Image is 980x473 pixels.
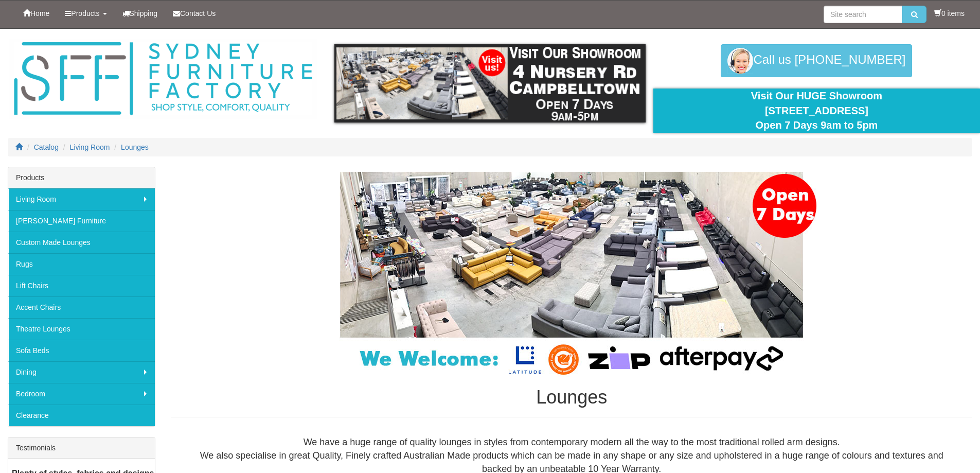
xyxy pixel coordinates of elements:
a: Bedroom [8,383,155,405]
div: Products [8,167,155,188]
a: Theatre Lounges [8,318,155,340]
span: Products [71,9,99,17]
li: 0 items [934,8,965,19]
a: [PERSON_NAME] Furniture [8,210,155,232]
a: Contact Us [165,1,223,26]
div: Testimonials [8,437,155,459]
a: Products [57,1,114,26]
a: Shipping [115,1,166,26]
a: Sofa Beds [8,340,155,361]
h1: Lounges [171,387,972,408]
span: Home [30,9,49,17]
span: Contact Us [180,9,216,17]
a: Clearance [8,405,155,426]
a: Living Room [8,188,155,210]
a: Catalog [34,143,59,151]
div: Visit Our HUGE Showroom [STREET_ADDRESS] Open 7 Days 9am to 5pm [661,89,972,133]
a: Rugs [8,253,155,275]
input: Site search [824,6,902,23]
a: Lift Chairs [8,275,155,296]
a: Custom Made Lounges [8,232,155,253]
img: showroom.gif [334,44,646,122]
img: Sydney Furniture Factory [9,39,317,119]
a: Lounges [121,143,149,151]
a: Accent Chairs [8,296,155,318]
img: Lounges [314,172,829,377]
a: Dining [8,361,155,383]
a: Living Room [70,143,110,151]
a: Home [15,1,57,26]
span: Shipping [130,9,158,17]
